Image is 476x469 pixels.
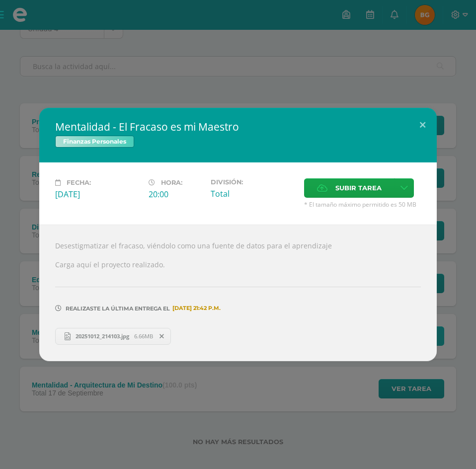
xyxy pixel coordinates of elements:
span: * El tamaño máximo permitido es 50 MB [304,200,421,209]
button: Close (Esc) [408,108,437,142]
h2: Mentalidad - El Fracaso es mi Maestro [55,120,421,134]
div: 20:00 [149,189,203,200]
span: 20251012_214103.jpg [71,332,134,340]
div: Desestigmatizar el fracaso, viéndolo como una fuente de datos para el aprendizaje Carga aquí el p... [39,225,437,361]
span: Realizaste la última entrega el [66,305,170,312]
a: 20251012_214103.jpg 6.66MB [55,328,171,345]
div: Total [211,188,296,199]
label: División: [211,178,296,186]
span: 6.66MB [134,332,153,340]
span: Finanzas Personales [55,136,134,148]
span: Subir tarea [335,179,382,197]
span: Remover entrega [154,331,170,342]
div: [DATE] [55,189,141,200]
span: Fecha: [67,179,91,186]
span: Hora: [161,179,182,186]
